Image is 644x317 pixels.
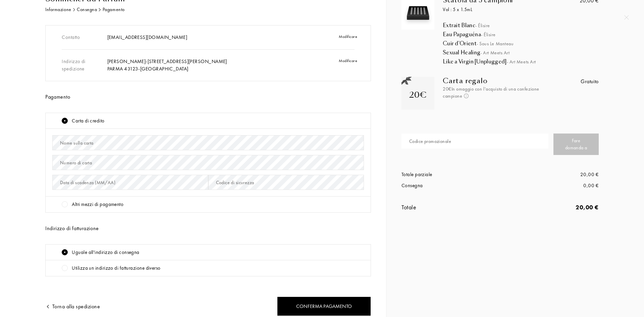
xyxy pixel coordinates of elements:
div: Contatto [62,30,107,45]
img: arr_black.svg [99,8,101,11]
div: 20€ In omaggio con l'acquisto di una confezione campione [443,86,549,100]
div: Utilizza un indirizzo di fatturazione diverso [72,264,160,272]
img: arr_black.svg [73,8,75,11]
div: Consegna [77,6,97,13]
div: Vol : 5 x 1.5mL [443,6,566,13]
div: Like a Virgin [Unplugged] [443,58,615,65]
div: Informazione [45,6,71,13]
div: Indirizzo di fatturazione [45,224,371,232]
div: Modificare [319,54,364,77]
div: Cuir d'Orient [443,40,615,47]
div: 20,00 € [500,171,599,178]
img: info_voucher.png [464,94,469,98]
div: Sexual Healing [443,49,615,56]
div: Pagamento [103,6,125,13]
div: Pagamento [45,93,371,101]
div: 0,00 € [500,182,599,190]
div: Totale [401,203,500,212]
div: Eau Papaguéna [443,31,615,38]
div: Gratuito [581,77,599,86]
span: - Art Meets Art [480,50,509,56]
div: Altri mezzi di pagamento [72,201,123,208]
div: Modificare [319,30,364,45]
div: 20€ [409,89,427,101]
span: - Sous le Manteau [477,41,514,47]
div: [PERSON_NAME] - [STREET_ADDRESS][PERSON_NAME] PARMA 43123 - [GEOGRAPHIC_DATA] [107,58,319,73]
div: Consegna [401,182,500,190]
div: Carta regalo [443,77,549,85]
span: - Élisire [475,22,490,29]
div: 20,00 € [500,203,599,212]
img: gift_n.png [401,77,412,85]
div: Uguale all'indirizzo di consegna [72,249,139,256]
span: - Art Meets Art [507,59,536,65]
div: Totale parziale [401,171,500,178]
div: Extrait Blanc [443,22,615,29]
div: [EMAIL_ADDRESS][DOMAIN_NAME] [107,34,319,41]
div: Data di scadenza (MM/AA) [60,179,115,186]
div: Numero di carta [60,159,92,166]
div: Conferma pagamento [277,297,371,316]
div: Torna alla spedizione [45,303,100,311]
img: arrow.png [45,304,51,309]
div: Indirizzo di spedizione [62,54,107,77]
div: Codice promozionale [409,138,451,145]
div: Fare domanda a [553,134,599,155]
div: Carta di credito [72,117,104,125]
div: Nome sulla carta [60,140,94,147]
span: - Élisire [481,32,496,38]
img: quit_onboard.svg [624,15,629,20]
div: Codice di sicurezza [216,179,254,186]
